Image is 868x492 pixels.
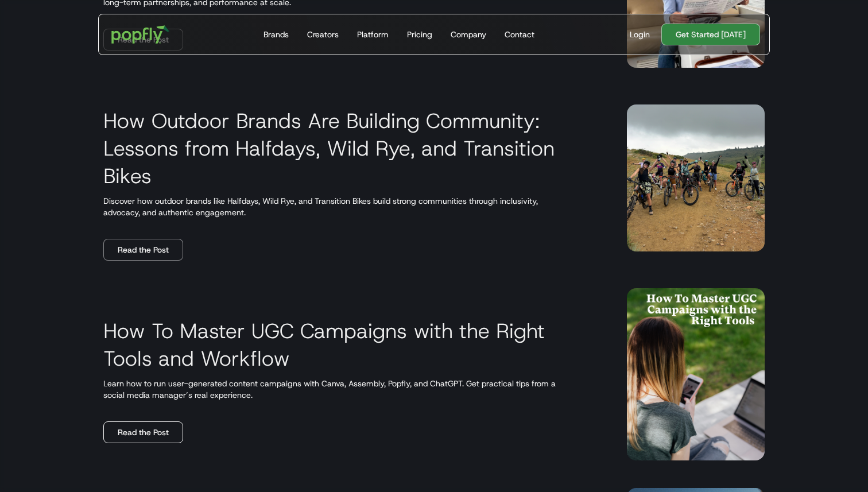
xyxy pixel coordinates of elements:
[402,14,437,55] a: Pricing
[103,107,599,189] h3: How Outdoor Brands Are Building Community: Lessons from Halfdays, Wild Rye, and Transition Bikes
[407,29,432,40] div: Pricing
[446,14,491,55] a: Company
[303,14,343,55] a: Creators
[630,29,650,40] div: Login
[500,14,539,55] a: Contact
[103,317,599,372] h3: How To Master UGC Campaigns with the Right Tools and Workflow
[505,29,534,40] div: Contact
[263,29,289,40] div: Brands
[103,195,599,218] p: Discover how outdoor brands like Halfdays, Wild Rye, and Transition Bikes build strong communitie...
[103,17,177,52] a: home
[625,29,654,40] a: Login
[307,29,339,40] div: Creators
[451,29,486,40] div: Company
[661,24,760,45] a: Get Started [DATE]
[103,421,183,443] a: Read the Post
[357,29,389,40] div: Platform
[259,14,293,55] a: Brands
[103,378,599,401] p: Learn how to run user-generated content campaigns with Canva, Assembly, Popfly, and ChatGPT. Get ...
[352,14,393,55] a: Platform
[103,239,183,261] a: Read the Post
